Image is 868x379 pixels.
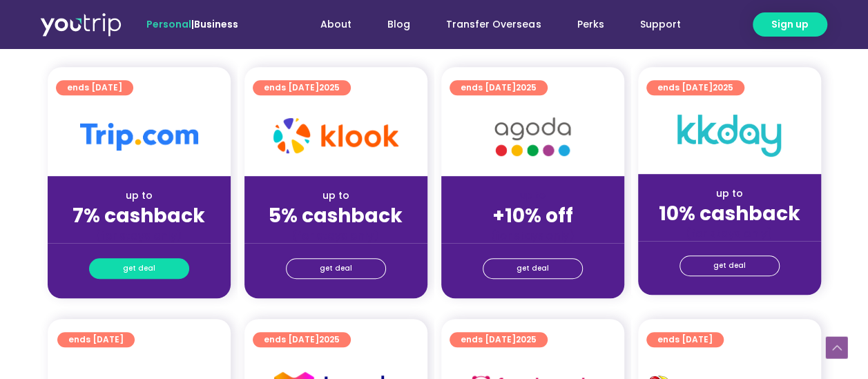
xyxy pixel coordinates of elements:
[646,80,744,95] a: ends [DATE]2025
[319,333,340,345] span: 2025
[302,12,369,37] a: About
[269,202,403,229] strong: 5% cashback
[264,332,340,347] span: ends [DATE]
[253,80,351,95] a: ends [DATE]2025
[68,332,124,347] span: ends [DATE]
[461,332,537,347] span: ends [DATE]
[679,255,780,276] a: get deal
[492,202,573,229] strong: +10% off
[753,12,827,37] a: Sign up
[67,80,122,95] span: ends [DATE]
[264,80,340,95] span: ends [DATE]
[659,200,800,227] strong: 10% cashback
[516,81,537,93] span: 2025
[123,259,155,278] span: get deal
[320,259,352,278] span: get deal
[59,188,220,203] div: up to
[255,188,416,203] div: up to
[657,332,713,347] span: ends [DATE]
[276,12,698,37] nav: Menu
[646,332,724,347] a: ends [DATE]
[771,17,809,32] span: Sign up
[516,333,537,345] span: 2025
[461,80,537,95] span: ends [DATE]
[146,17,238,31] span: |
[713,256,746,275] span: get deal
[452,229,613,243] div: (for stays only)
[649,186,810,201] div: up to
[286,258,386,279] a: get deal
[89,258,189,279] a: get deal
[253,332,351,347] a: ends [DATE]2025
[559,12,621,37] a: Perks
[450,80,548,95] a: ends [DATE]2025
[428,12,559,37] a: Transfer Overseas
[621,12,698,37] a: Support
[520,188,546,202] span: up to
[194,17,238,31] a: Business
[73,202,205,229] strong: 7% cashback
[649,226,810,241] div: (for stays only)
[517,259,549,278] span: get deal
[450,332,548,347] a: ends [DATE]2025
[657,80,733,95] span: ends [DATE]
[59,229,220,243] div: (for stays only)
[146,17,191,31] span: Personal
[57,332,135,347] a: ends [DATE]
[56,80,133,95] a: ends [DATE]
[369,12,428,37] a: Blog
[483,258,583,279] a: get deal
[319,81,340,93] span: 2025
[713,81,733,93] span: 2025
[255,229,416,243] div: (for stays only)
